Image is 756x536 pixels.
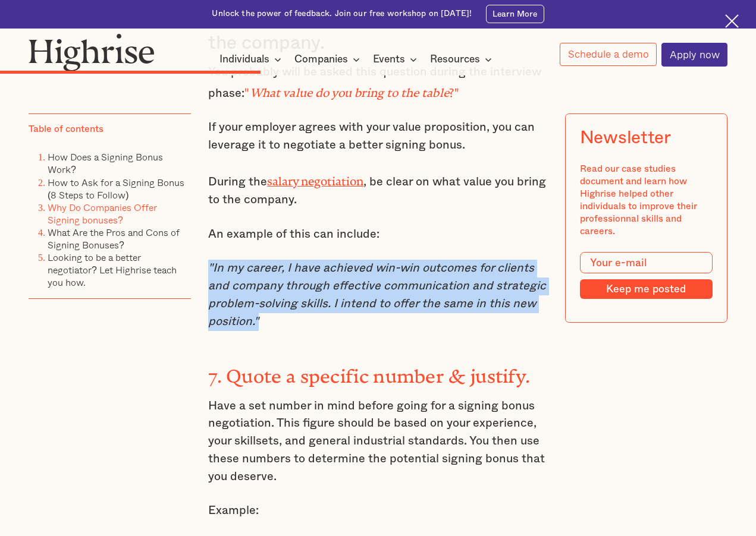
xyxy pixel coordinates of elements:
[219,52,269,67] div: Individuals
[294,52,348,67] div: Companies
[208,502,548,520] p: Example:
[48,200,157,227] a: Why Do Companies Offer Signing bonuses?
[208,262,546,327] em: "In my career, I have achieved win-win outcomes for clients and company through effective communi...
[661,43,727,66] a: Apply now
[580,252,713,299] form: Modal Form
[219,52,285,67] div: Individuals
[267,175,363,182] a: salary negotiation
[208,398,548,486] p: Have a set number in mind before going for a signing bonus negotiation. This figure should be bas...
[486,5,544,23] a: Learn More
[208,171,548,209] p: During the , be clear on what value you bring to the company.
[244,86,459,93] strong: " ?"
[48,250,177,289] a: Looking to be a better negotiator? Let Highrise teach you how.
[430,52,480,67] div: Resources
[560,43,657,66] a: Schedule a demo
[29,123,103,135] div: Table of contents
[208,365,530,377] strong: 7. Quote a specific number & justify.
[208,226,548,244] p: An example of this can include:
[48,150,163,176] a: How Does a Signing Bonus Work?
[580,163,713,238] div: Read our case studies document and learn how Highrise helped other individuals to improve their p...
[373,52,421,67] div: Events
[208,119,548,155] p: If your employer agrees with your value proposition, you can leverage it to negotiate a better si...
[294,52,363,67] div: Companies
[208,64,548,103] p: You probably will be asked this question during the interview phase:
[212,8,472,20] div: Unlock the power of feedback. Join our free workshop on [DATE]!
[580,279,713,299] input: Keep me posted
[48,225,180,252] a: What Are the Pros and Cons of Signing Bonuses?
[29,33,155,71] img: Highrise logo
[725,14,739,28] img: Cross icon
[48,175,184,202] a: How to Ask for a Signing Bonus (8 Steps to Follow)
[373,52,405,67] div: Events
[580,252,713,273] input: Your e-mail
[430,52,495,67] div: Resources
[250,86,450,93] em: What value do you bring to the table
[580,128,671,149] div: Newsletter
